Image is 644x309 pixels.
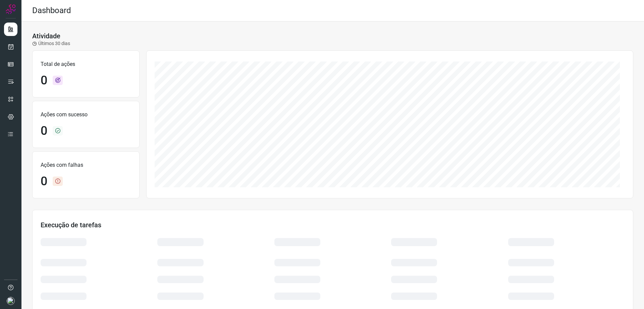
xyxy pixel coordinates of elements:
[6,4,16,14] img: Logo
[32,32,60,40] h3: Atividade
[41,124,47,138] h1: 0
[32,6,71,15] h2: Dashboard
[32,40,70,47] p: Últimos 30 dias
[41,174,47,189] h1: 0
[41,111,131,119] p: Ações com sucesso
[41,161,131,169] p: Ações com falhas
[41,221,625,229] h3: Execução de tarefas
[41,73,47,88] h1: 0
[41,60,131,68] p: Total de ações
